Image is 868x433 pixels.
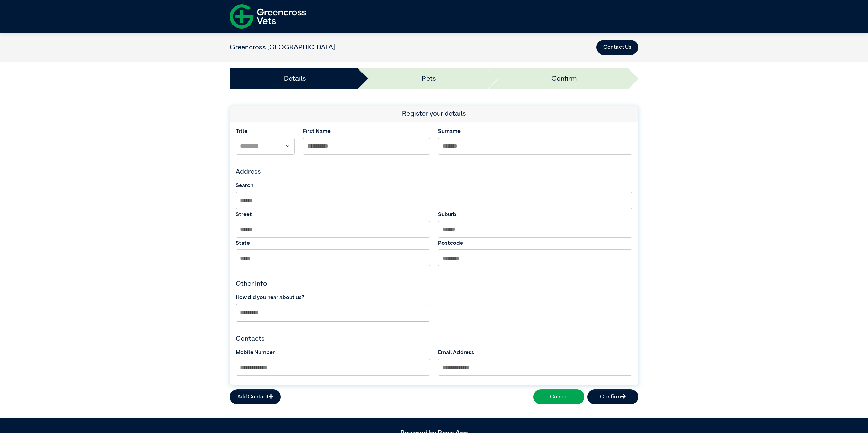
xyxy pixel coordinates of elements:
[236,127,295,136] label: Title
[236,335,632,343] h4: Contacts
[236,211,430,219] label: Street
[230,2,306,31] img: f-logo
[230,389,281,404] button: Add Contact
[236,239,430,247] label: State
[533,389,584,404] button: Cancel
[402,110,466,117] span: Register your details
[596,40,638,55] button: Contact Us
[587,389,638,404] button: Confirm
[230,44,335,51] a: Greencross [GEOGRAPHIC_DATA]
[438,127,632,136] label: Surname
[236,168,632,176] h4: Address
[438,349,632,357] label: Email Address
[236,349,430,357] label: Mobile Number
[438,211,632,219] label: Suburb
[236,182,632,190] label: Search
[236,192,632,209] input: Search by Suburb
[284,74,306,84] a: Details
[230,42,335,52] nav: breadcrumb
[438,239,632,247] label: Postcode
[303,127,430,136] label: First Name
[236,294,430,302] label: How did you hear about us?
[236,280,632,288] h4: Other Info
